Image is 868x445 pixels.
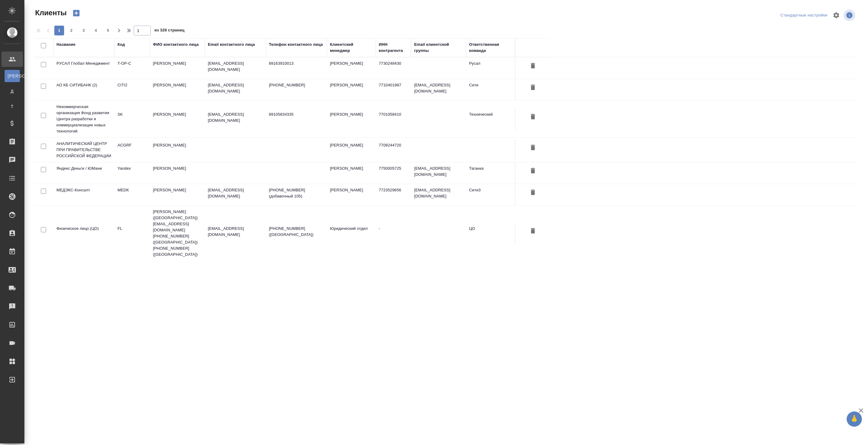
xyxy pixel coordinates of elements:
td: Yandex [114,162,150,184]
p: [EMAIL_ADDRESS][DOMAIN_NAME] [208,187,263,199]
td: CITI2 [114,79,150,100]
div: ФИО контактного лица [153,42,199,48]
td: [PERSON_NAME] [327,139,376,161]
td: Яндекс Деньги / ЮМани [53,162,114,184]
div: Email клиентской группы [414,42,463,54]
td: Технический [466,108,515,130]
div: Ответственная команда [469,42,512,54]
div: Email контактного лица [208,42,255,48]
td: [PERSON_NAME] [327,57,376,79]
td: [PERSON_NAME] [327,79,376,100]
button: 4 [91,26,101,35]
button: Удалить [528,60,538,72]
td: [PERSON_NAME] [150,184,205,205]
span: 4 [91,27,101,34]
button: Удалить [528,82,538,93]
td: [PERSON_NAME] [150,108,205,130]
td: FL [114,222,150,244]
td: [EMAIL_ADDRESS][DOMAIN_NAME] [411,162,466,184]
td: ACGRF [114,139,150,161]
td: РУСАЛ Глобал Менеджмент [53,57,114,79]
button: 2 [67,26,76,35]
td: Юридический отдел [327,222,376,244]
td: [PERSON_NAME] [327,108,376,130]
p: 89163910013 [269,60,324,67]
span: Посмотреть информацию [844,9,856,21]
td: [PERSON_NAME] [150,162,205,184]
a: Д [5,85,20,97]
button: Удалить [528,111,538,123]
button: 5 [103,26,113,35]
div: Код [118,42,125,48]
span: из 326 страниц [154,27,184,35]
p: [PHONE_NUMBER] (добавочный 105) [269,187,324,199]
td: [EMAIL_ADDRESS][DOMAIN_NAME] [411,184,466,205]
div: split button [779,11,829,20]
td: 7730248430 [376,57,411,79]
td: [PERSON_NAME] [150,79,205,100]
td: Сити3 [466,184,515,205]
td: Сити [466,79,515,100]
button: Удалить [528,187,538,198]
div: Клиентский менеджер [330,42,373,54]
button: Удалить [528,142,538,154]
td: Физическое лицо (ЦО) [53,222,114,244]
td: АО КБ СИТИБАНК (2) [53,79,114,100]
button: 3 [79,26,89,35]
td: MEDK [114,184,150,205]
td: 7723529656 [376,184,411,205]
div: Телефон контактного лица [269,42,323,48]
button: Создать [69,8,84,18]
span: Д [8,88,17,94]
td: [PERSON_NAME] ([GEOGRAPHIC_DATA]) [EMAIL_ADDRESS][DOMAIN_NAME] [PHONE_NUMBER] ([GEOGRAPHIC_DATA])... [150,206,205,261]
div: ИНН контрагента [379,42,408,54]
span: [PERSON_NAME] [8,73,17,79]
p: [EMAIL_ADDRESS][DOMAIN_NAME] [208,226,263,238]
p: [EMAIL_ADDRESS][DOMAIN_NAME] [208,111,263,124]
td: Русал [466,57,515,79]
a: [PERSON_NAME] [5,70,20,82]
td: [EMAIL_ADDRESS][DOMAIN_NAME] [411,79,466,100]
td: 7708244720 [376,139,411,161]
td: [PERSON_NAME] [327,184,376,205]
a: Т [5,100,20,113]
td: SK [114,108,150,130]
p: [EMAIL_ADDRESS][DOMAIN_NAME] [208,82,263,94]
span: 5 [103,27,113,34]
td: МЕДЭКС-Консалт [53,184,114,205]
td: 7710401987 [376,79,411,100]
button: Удалить [528,165,538,177]
p: [EMAIL_ADDRESS][DOMAIN_NAME] [208,60,263,73]
td: [PERSON_NAME] [150,139,205,161]
td: ЦО [466,222,515,244]
td: 7750005725 [376,162,411,184]
td: Таганка [466,162,515,184]
td: 7701058410 [376,108,411,130]
button: Удалить [528,226,538,237]
p: [PHONE_NUMBER] ([GEOGRAPHIC_DATA]) [269,226,324,238]
button: 🙏 [847,411,862,427]
p: [PHONE_NUMBER] [269,82,324,88]
td: - [376,222,411,244]
td: [PERSON_NAME] [150,57,205,79]
span: 2 [67,27,76,34]
td: АНАЛИТИЧЕСКИЙ ЦЕНТР ПРИ ПРАВИТЕЛЬСТВЕ РОССИЙСКОЙ ФЕДЕРАЦИИ [53,138,114,162]
span: 🙏 [849,413,859,425]
span: Настроить таблицу [829,8,844,23]
div: Название [56,42,75,48]
td: [PERSON_NAME] [327,162,376,184]
span: Клиенты [34,8,67,18]
td: Некоммерческая организация Фонд развития Центра разработки и коммерциализации новых технологий [53,101,114,137]
span: Т [8,103,17,110]
span: 3 [79,27,89,34]
p: 89105834335 [269,111,324,118]
td: T-OP-C [114,57,150,79]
